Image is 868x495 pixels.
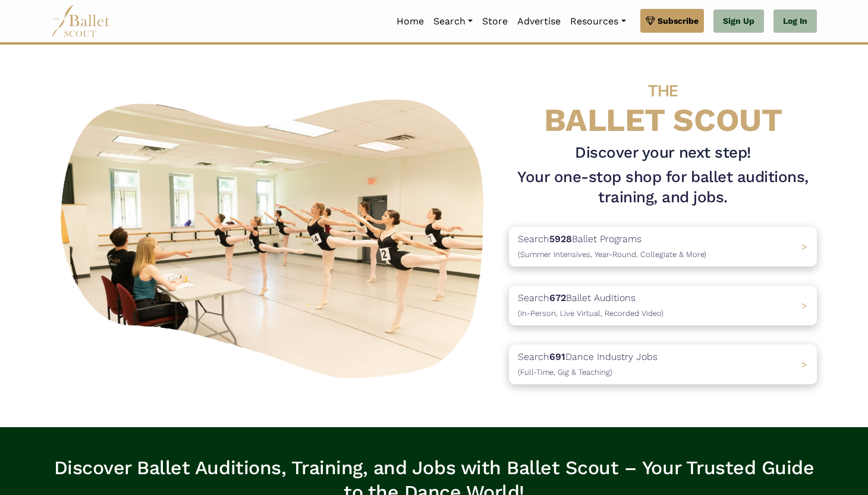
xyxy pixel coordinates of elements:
[477,9,512,34] a: Store
[518,250,706,259] span: (Summer Intensives, Year-Round, Collegiate & More)
[51,86,499,386] img: A group of ballerinas talking to each other in a ballet studio
[509,68,817,138] h4: BALLET SCOUT
[648,81,678,101] span: THE
[549,233,572,245] b: 5928
[646,14,655,27] img: gem.svg
[518,349,658,380] p: Search Dance Industry Jobs
[518,231,706,262] p: Search Ballet Programs
[640,9,704,33] a: Subscribe
[713,10,764,33] a: Sign Up
[509,227,817,267] a: Search5928Ballet Programs(Summer Intensives, Year-Round, Collegiate & More)>
[509,143,817,163] h3: Discover your next step!
[658,14,699,27] span: Subscribe
[429,9,477,34] a: Search
[518,309,663,318] span: (In-Person, Live Virtual, Recorded Video)
[801,300,807,311] span: >
[549,351,565,362] b: 691
[801,359,807,370] span: >
[509,344,817,384] a: Search691Dance Industry Jobs(Full-Time, Gig & Teaching) >
[512,9,565,34] a: Advertise
[565,9,630,34] a: Resources
[518,368,612,377] span: (Full-Time, Gig & Teaching)
[392,9,429,34] a: Home
[773,10,817,33] a: Log In
[518,290,663,321] p: Search Ballet Auditions
[509,286,817,325] a: Search672Ballet Auditions(In-Person, Live Virtual, Recorded Video) >
[509,167,817,208] h1: Your one-stop shop for ballet auditions, training, and jobs.
[549,292,566,303] b: 672
[801,241,807,252] span: >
